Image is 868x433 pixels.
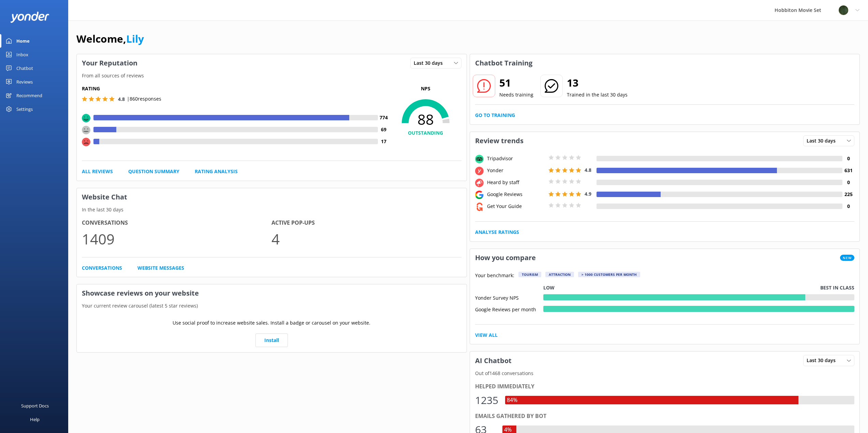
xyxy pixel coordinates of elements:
div: Yonder [485,167,547,174]
div: Attraction [545,272,574,277]
div: 84% [505,396,519,405]
p: Trained in the last 30 days [567,91,628,99]
div: Home [16,34,30,48]
a: Conversations [82,264,122,272]
div: Recommend [16,89,42,102]
a: Lily [126,32,144,46]
p: 4 [271,227,461,250]
h4: 774 [378,114,390,121]
span: 4.8 [118,96,125,102]
div: Google Reviews [485,191,547,198]
a: Question Summary [128,168,179,175]
div: > 1000 customers per month [578,272,640,277]
p: Needs training [499,91,533,99]
div: Get Your Guide [485,203,547,210]
span: Last 30 days [807,137,840,145]
div: Support Docs [21,399,49,413]
div: Tourism [518,272,541,277]
div: Emails gathered by bot [475,412,855,421]
div: Helped immediately [475,382,855,391]
h3: Your Reputation [77,54,143,72]
a: Go to Training [475,111,515,119]
div: Settings [16,102,33,116]
h4: 225 [842,191,854,198]
h4: 0 [842,203,854,210]
img: yonder-white-logo.png [10,12,49,23]
h3: Showcase reviews on your website [77,284,467,302]
div: 1235 [475,392,498,408]
p: In the last 30 days [77,206,467,213]
h4: Active Pop-ups [271,219,461,227]
a: Website Messages [137,264,184,272]
p: Best in class [820,284,854,292]
h4: 631 [842,167,854,174]
h5: Rating [82,85,390,92]
span: 4.8 [585,167,591,173]
p: From all sources of reviews [77,72,467,79]
span: New [840,255,854,261]
p: Low [543,284,555,292]
p: Out of 1468 conversations [470,370,860,377]
p: Your current review carousel (latest 5 star reviews) [77,302,467,310]
h4: 17 [378,138,390,145]
h3: Website Chat [77,188,467,206]
span: 88 [390,111,461,128]
a: Analyse Ratings [475,228,519,236]
a: Rating Analysis [195,168,238,175]
h1: Welcome, [76,31,144,47]
h3: Review trends [470,132,529,150]
a: View All [475,331,498,339]
a: Install [255,333,288,347]
h3: Chatbot Training [470,54,538,72]
p: 1409 [82,227,271,250]
h4: OUTSTANDING [390,129,461,137]
h4: 69 [378,126,390,133]
div: Tripadvisor [485,155,547,162]
div: Help [30,413,40,426]
h4: 0 [842,155,854,162]
a: All Reviews [82,168,113,175]
span: Last 30 days [807,357,840,364]
h3: How you compare [470,249,541,267]
p: Your benchmark: [475,272,514,280]
p: Use social proof to increase website sales. Install a badge or carousel on your website. [173,319,370,327]
p: NPS [390,85,461,92]
h3: AI Chatbot [470,352,517,370]
div: Inbox [16,48,28,61]
h4: 0 [842,179,854,186]
div: Heard by staff [485,179,547,186]
h4: Conversations [82,219,271,227]
div: Chatbot [16,61,33,75]
div: Google Reviews per month [475,306,543,312]
p: | 860 responses [127,95,161,103]
h2: 51 [499,75,533,91]
div: Yonder Survey NPS [475,294,543,300]
span: Last 30 days [414,59,447,67]
h2: 13 [567,75,628,91]
img: 34-1720495293.png [838,5,849,15]
span: 4.9 [585,191,591,197]
div: Reviews [16,75,33,89]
